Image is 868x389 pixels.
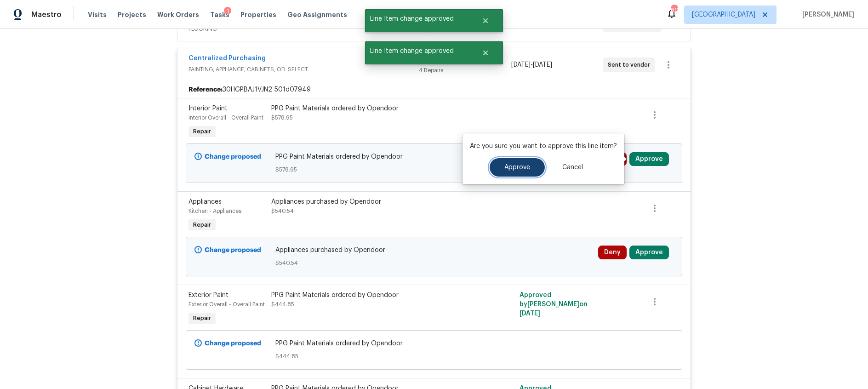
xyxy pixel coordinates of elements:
[365,9,470,29] span: Line Item change approved
[511,60,552,69] span: -
[205,154,261,160] b: Change proposed
[205,247,261,253] b: Change proposed
[562,164,583,171] span: Cancel
[419,66,511,75] div: 4 Repairs
[629,246,669,259] button: Approve
[271,208,294,214] span: $540.54
[271,115,293,120] span: $578.95
[275,339,593,348] span: PPG Paint Materials ordered by Opendoor
[671,6,677,15] div: 60
[365,41,470,61] span: Line Item change approved
[188,302,265,307] span: Exterior Overall - Overall Paint
[205,340,261,347] b: Change proposed
[188,208,241,214] span: Kitchen - Appliances
[692,10,755,19] span: [GEOGRAPHIC_DATA]
[275,152,593,161] span: PPG Paint Materials ordered by Opendoor
[188,55,266,62] a: Centralized Purchasing
[629,152,669,166] button: Approve
[275,352,593,361] span: $444.85
[188,292,228,298] span: Exterior Paint
[271,197,473,206] div: Appliances purchased by Opendoor
[548,158,598,177] button: Cancel
[271,291,473,300] div: PPG Paint Materials ordered by Opendoor
[799,10,854,19] span: [PERSON_NAME]
[31,10,62,19] span: Maestro
[189,314,215,323] span: Repair
[88,10,107,19] span: Visits
[275,165,593,174] span: $578.95
[188,115,263,120] span: Interior Overall - Overall Paint
[188,65,419,74] span: PAINTING, APPLIANCE, CABINETS, OD_SELECT
[275,258,593,268] span: $540.54
[520,310,540,317] span: [DATE]
[287,10,347,19] span: Geo Assignments
[490,158,545,177] button: Approve
[118,10,146,19] span: Projects
[189,220,215,229] span: Repair
[608,60,654,69] span: Sent to vendor
[188,105,228,112] span: Interior Paint
[189,127,215,136] span: Repair
[271,302,294,307] span: $444.85
[188,85,223,94] b: Reference:
[240,10,276,19] span: Properties
[533,62,552,68] span: [DATE]
[511,62,531,68] span: [DATE]
[157,10,199,19] span: Work Orders
[188,24,419,34] span: FLOORING
[470,142,617,151] p: Are you sure you want to approve this line item?
[598,246,627,259] button: Deny
[275,246,593,255] span: Appliances purchased by Opendoor
[177,81,691,98] div: 30HGPBAJ1VJN2-501d07949
[210,11,229,18] span: Tasks
[470,44,501,62] button: Close
[504,164,530,171] span: Approve
[470,11,501,30] button: Close
[520,292,588,317] span: Approved by [PERSON_NAME] on
[224,7,231,16] div: 1
[271,104,473,113] div: PPG Paint Materials ordered by Opendoor
[188,199,222,205] span: Appliances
